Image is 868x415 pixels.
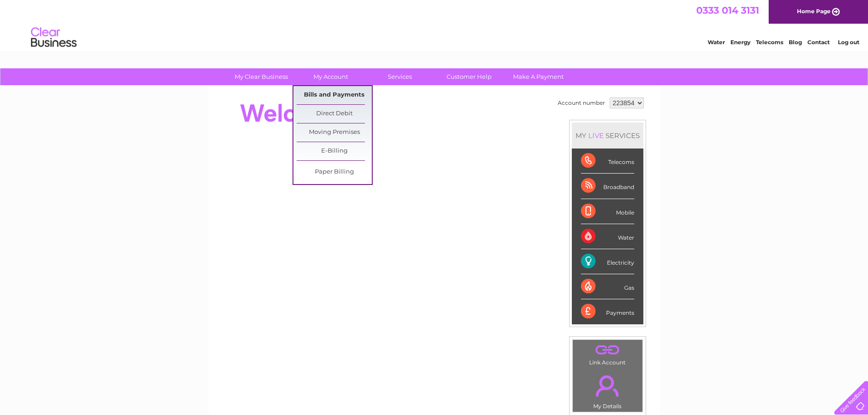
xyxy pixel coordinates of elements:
[730,39,750,46] a: Energy
[297,142,372,160] a: E-Billing
[555,95,607,111] td: Account number
[575,342,640,358] a: .
[501,68,576,85] a: Make A Payment
[362,68,437,85] a: Services
[431,68,507,85] a: Customer Help
[219,5,650,44] div: Clear Business is a trading name of Verastar Limited (registered in [GEOGRAPHIC_DATA] No. 3667643...
[581,174,634,199] div: Broadband
[31,24,77,51] img: logo.png
[581,224,634,249] div: Water
[293,68,368,85] a: My Account
[572,368,643,412] td: My Details
[708,39,725,46] a: Water
[572,123,643,149] div: MY SERVICES
[586,131,606,140] div: LIVE
[297,105,372,123] a: Direct Debit
[696,5,759,16] a: 0333 014 3131
[581,249,634,274] div: Electricity
[807,39,830,46] a: Contact
[581,199,634,224] div: Mobile
[789,39,802,46] a: Blog
[575,370,640,402] a: .
[581,274,634,299] div: Gas
[572,339,643,368] td: Link Account
[581,299,634,324] div: Payments
[297,86,372,104] a: Bills and Payments
[581,149,634,174] div: Telecoms
[297,123,372,142] a: Moving Premises
[838,39,859,46] a: Log out
[297,163,372,181] a: Paper Billing
[224,68,299,85] a: My Clear Business
[756,39,783,46] a: Telecoms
